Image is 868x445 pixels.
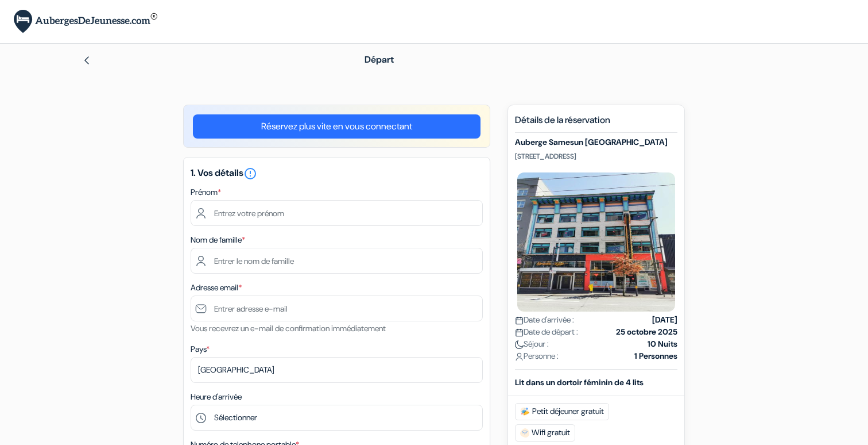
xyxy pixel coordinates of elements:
[520,407,530,416] img: free_breakfast.svg
[515,316,524,325] img: calendar.svg
[515,137,677,147] h5: Auberge Samesun [GEOGRAPHIC_DATA]
[515,350,559,362] span: Personne :
[365,53,394,66] span: Départ
[193,114,480,139] a: Réservez plus vite en vous connectant
[515,314,574,326] span: Date d'arrivée :
[515,403,609,420] span: Petit déjeuner gratuit
[652,314,677,326] strong: [DATE]
[191,248,483,274] input: Entrer le nom de famille
[243,167,257,179] a: error_outline
[191,200,483,226] input: Entrez votre prénom
[515,328,524,337] img: calendar.svg
[191,186,221,198] label: Prénom
[515,152,677,161] p: [STREET_ADDRESS]
[191,296,483,321] input: Entrer adresse e-mail
[515,377,644,388] b: Lit dans un dortoir féminin de 4 lits
[191,167,483,181] h5: 1. Vos détails
[616,326,677,338] strong: 25 octobre 2025
[14,10,157,33] img: AubergesDeJeunesse.com
[191,391,242,403] label: Heure d'arrivée
[191,282,242,294] label: Adresse email
[82,56,91,65] img: left_arrow.svg
[191,323,386,333] small: Vous recevrez un e-mail de confirmation immédiatement
[648,338,677,350] strong: 10 Nuits
[191,234,245,246] label: Nom de famille
[634,350,677,362] strong: 1 Personnes
[515,338,549,350] span: Séjour :
[515,424,575,442] span: Wifi gratuit
[243,167,257,181] i: error_outline
[515,114,677,133] h5: Détails de la réservation
[515,340,524,349] img: moon.svg
[515,352,524,361] img: user_icon.svg
[191,343,210,355] label: Pays
[515,326,578,338] span: Date de départ :
[520,428,529,438] img: free_wifi.svg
